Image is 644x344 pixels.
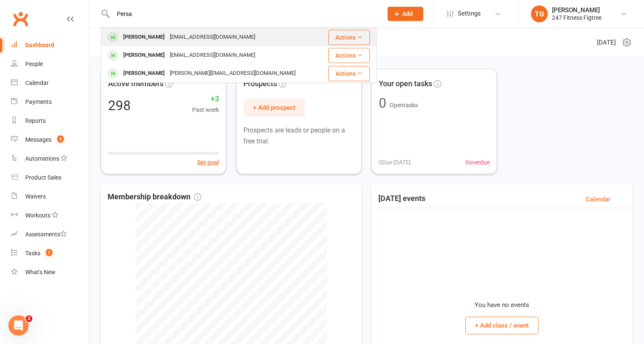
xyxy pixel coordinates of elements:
[379,96,386,110] div: 0
[388,7,423,21] button: Add
[108,191,201,203] span: Membership breakdown
[531,5,548,22] div: TG
[11,206,89,225] a: Workouts
[465,317,538,334] button: + Add class / event
[552,14,602,21] div: 247 Fitness Figtree
[46,249,53,256] span: 2
[328,66,370,81] button: Actions
[458,4,481,23] span: Settings
[10,8,31,29] a: Clubworx
[192,93,219,105] span: +3
[121,49,167,61] div: [PERSON_NAME]
[243,99,305,116] button: + Add prospect
[328,48,370,63] button: Actions
[378,194,425,204] h3: [DATE] events
[11,149,89,168] a: Automations
[197,158,219,167] button: Set goal
[11,130,89,149] a: Messages 5
[11,225,89,244] a: Assessments
[57,135,64,143] span: 5
[11,111,89,130] a: Reports
[390,102,418,108] span: Open tasks
[25,79,49,86] div: Calendar
[25,117,46,124] div: Reports
[25,174,61,181] div: Product Sales
[25,212,50,219] div: Workouts
[465,158,490,167] span: 0 overdue
[108,99,131,112] div: 298
[586,194,610,204] a: Calendar
[167,49,258,61] div: [EMAIL_ADDRESS][DOMAIN_NAME]
[552,6,602,14] div: [PERSON_NAME]
[26,315,32,322] span: 2
[25,155,59,162] div: Automations
[11,55,89,74] a: People
[111,8,377,20] input: Search...
[11,168,89,187] a: Product Sales
[11,36,89,55] a: Dashboard
[243,125,354,146] p: Prospects are leads or people on a free trial.
[25,98,52,105] div: Payments
[192,105,219,114] span: Past week
[11,93,89,111] a: Payments
[25,42,54,48] div: Dashboard
[475,300,529,310] p: You have no events
[597,37,616,48] span: [DATE]
[11,263,89,282] a: What's New
[167,67,298,79] div: [PERSON_NAME][EMAIL_ADDRESS][DOMAIN_NAME]
[11,244,89,263] a: Tasks 2
[121,31,167,43] div: [PERSON_NAME]
[243,78,277,90] span: Prospects
[379,78,432,90] span: Your open tasks
[25,231,67,238] div: Assessments
[25,136,52,143] div: Messages
[11,74,89,93] a: Calendar
[25,61,43,67] div: People
[25,250,40,257] div: Tasks
[167,31,258,43] div: [EMAIL_ADDRESS][DOMAIN_NAME]
[328,30,370,45] button: Actions
[402,11,413,17] span: Add
[11,187,89,206] a: Waivers
[8,315,29,336] iframe: Intercom live chat
[25,193,46,200] div: Waivers
[121,67,167,79] div: [PERSON_NAME]
[25,269,55,275] div: What's New
[108,78,164,90] span: Active members
[379,158,411,167] span: 0 Due [DATE]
